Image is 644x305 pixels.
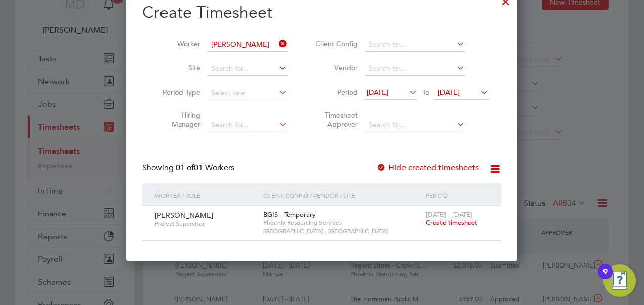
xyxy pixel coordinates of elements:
span: 01 Workers [176,163,234,173]
span: [PERSON_NAME] [155,211,213,220]
span: 01 of [176,163,194,173]
h2: Create Timesheet [142,2,501,23]
label: Hide created timesheets [376,163,479,173]
label: Client Config [312,39,358,48]
span: [DATE] - [DATE] [426,210,472,219]
div: Client Config / Vendor / Site [261,183,423,207]
span: Project Supervisor [155,220,256,228]
div: Period [423,183,491,207]
label: Vendor [312,63,358,72]
input: Search for... [365,118,465,132]
input: Search for... [365,62,465,76]
label: Hiring Manager [155,110,200,129]
span: Create timesheet [426,218,477,227]
input: Search for... [365,37,465,52]
input: Search for... [208,62,287,76]
div: 9 [603,272,608,285]
span: To [419,86,432,99]
label: Worker [155,39,200,48]
span: Phoenix Resourcing Services [263,219,421,227]
span: [DATE] [438,88,460,97]
input: Search for... [208,118,287,132]
span: [DATE] [367,88,388,97]
input: Select one [208,86,287,100]
div: Showing [142,163,236,173]
input: Search for... [208,37,287,52]
span: [GEOGRAPHIC_DATA] - [GEOGRAPHIC_DATA] [263,227,421,235]
label: Site [155,63,200,72]
label: Period [312,88,358,97]
button: Open Resource Center, 9 new notifications [603,264,636,297]
label: Period Type [155,88,200,97]
div: Worker / Role [152,183,261,207]
label: Timesheet Approver [312,110,358,129]
span: BGIS - Temporary [263,210,316,219]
